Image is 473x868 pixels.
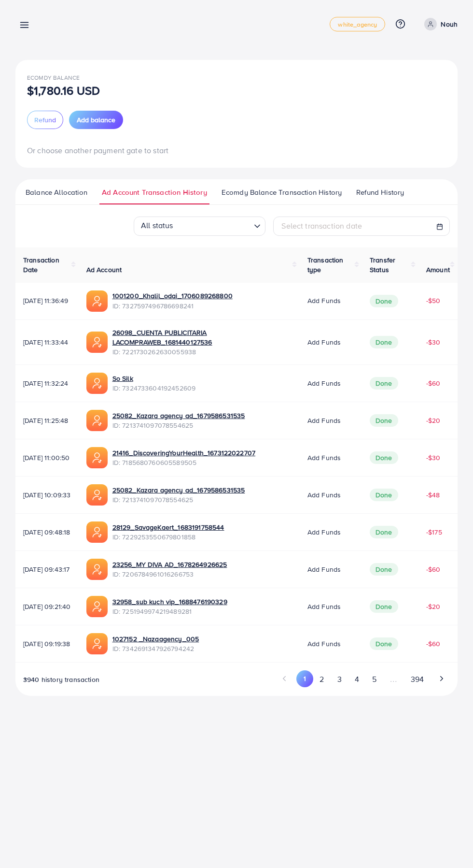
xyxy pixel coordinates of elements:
span: Done [370,451,398,464]
div: Search for option [134,217,265,236]
button: Go to page 1 [296,670,313,687]
a: 26098_CUENTA PUBLICITARIA LACOMPRAWEB_1681440127536 [112,328,292,347]
a: 1027152 _Nazaagency_005 [112,634,199,644]
p: Nouh [441,18,458,30]
span: Add funds [307,527,341,537]
span: [DATE] 09:48:18 [23,527,71,537]
span: Done [370,295,398,307]
button: Add balance [69,111,123,129]
input: Search for option [176,218,250,233]
img: ic-ads-acc.e4c84228.svg [86,559,108,580]
span: Done [370,414,398,427]
span: All status [139,217,175,233]
span: -$30 [426,337,441,347]
img: ic-ads-acc.e4c84228.svg [86,521,108,543]
span: Transaction Date [23,255,59,275]
a: 25082_Kazara agency ad_1679586531535 [112,411,245,420]
span: ID: 7327597496786698241 [112,301,233,311]
p: $1,780.16 USD [27,85,100,96]
img: ic-ads-acc.e4c84228.svg [86,290,108,312]
img: ic-ads-acc.e4c84228.svg [86,484,108,506]
span: ID: 7206784961016266753 [112,569,227,579]
span: [DATE] 11:33:44 [23,337,71,347]
span: -$60 [426,564,441,574]
img: ic-ads-acc.e4c84228.svg [86,596,108,617]
a: 23256_MY DIVA AD_1678264926625 [112,560,227,569]
span: Transaction type [307,255,344,275]
span: ID: 7221730262630055938 [112,347,292,357]
span: Ad Account Transaction History [102,187,207,198]
span: ID: 7185680760605589505 [112,458,256,467]
span: Done [370,637,398,650]
button: Go to next page [433,670,450,687]
span: Refund [34,115,56,125]
p: Or choose another payment gate to start [27,145,446,156]
span: [DATE] 09:43:17 [23,564,71,574]
span: [DATE] 11:00:50 [23,453,71,463]
img: ic-ads-acc.e4c84228.svg [86,633,108,654]
img: ic-ads-acc.e4c84228.svg [86,410,108,431]
a: 32958_sub kuch vip_1688476190329 [112,597,227,607]
span: Add funds [307,337,341,347]
a: 25082_Kazara agency ad_1679586531535 [112,485,245,495]
span: [DATE] 09:21:40 [23,602,71,611]
img: ic-ads-acc.e4c84228.svg [86,332,108,353]
span: Balance Allocation [26,187,87,198]
img: ic-ads-acc.e4c84228.svg [86,373,108,394]
span: Done [370,336,398,348]
span: Add funds [307,602,341,611]
span: Add funds [307,296,341,305]
a: 21416_DiscoveringYourHealth_1673122022707 [112,448,256,458]
span: -$20 [426,602,441,611]
span: Add funds [307,639,341,649]
span: Ecomdy Balance Transaction History [222,187,342,198]
span: ID: 7324733604192452609 [112,383,196,393]
span: white_agency [338,21,377,28]
a: So Silk [112,374,196,383]
span: Add funds [307,453,341,463]
button: Go to page 5 [365,670,383,688]
a: Nouh [420,18,458,30]
a: 28129_SavageKaert_1683191758544 [112,522,224,532]
button: Go to page 3 [331,670,348,688]
span: Add balance [77,115,115,125]
span: Add funds [307,564,341,574]
a: 1001200_Khalil_odai_1706089268800 [112,291,233,301]
button: Go to page 394 [404,670,430,688]
span: -$20 [426,416,441,425]
span: Refund History [356,187,404,198]
span: Add funds [307,378,341,388]
span: Done [370,526,398,538]
span: Select transaction date [281,220,362,231]
span: Ecomdy Balance [27,73,80,82]
span: [DATE] 11:32:24 [23,378,71,388]
span: -$175 [426,527,442,537]
span: -$30 [426,453,441,463]
span: [DATE] 10:09:33 [23,490,71,500]
span: -$50 [426,296,441,305]
span: ID: 7342691347926794242 [112,644,199,653]
span: Done [370,377,398,390]
span: Done [370,563,398,576]
span: Done [370,600,398,613]
span: [DATE] 11:36:49 [23,296,71,305]
span: ID: 7213741097078554625 [112,495,245,505]
span: Done [370,489,398,501]
button: Go to page 4 [348,670,365,688]
span: ID: 7251949974219489281 [112,607,227,616]
span: [DATE] 11:25:48 [23,416,71,425]
span: Ad Account [86,265,122,275]
ul: Pagination [277,670,450,688]
button: Refund [27,111,63,129]
span: ID: 7229253550679801858 [112,532,224,542]
span: -$60 [426,639,441,649]
button: Go to page 2 [313,670,331,688]
span: -$48 [426,490,440,500]
span: Transfer Status [370,255,395,275]
span: ID: 7213741097078554625 [112,420,245,430]
span: Add funds [307,490,341,500]
span: [DATE] 09:19:38 [23,639,71,649]
a: white_agency [330,17,385,31]
span: -$60 [426,378,441,388]
span: Amount [426,265,450,275]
